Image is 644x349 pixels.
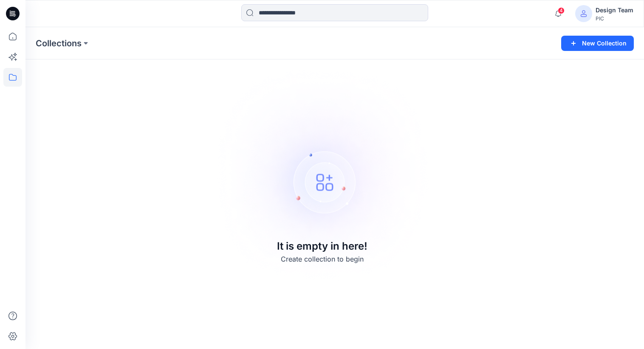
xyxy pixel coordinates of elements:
[36,37,82,49] a: Collections
[277,238,367,253] p: It is empty in here!
[558,7,565,14] span: 4
[580,10,587,17] svg: avatar
[596,5,633,15] div: Design Team
[203,56,441,293] img: Empty collections page
[561,36,634,51] button: New Collection
[596,15,633,22] div: PIC
[281,253,364,264] p: Create collection to begin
